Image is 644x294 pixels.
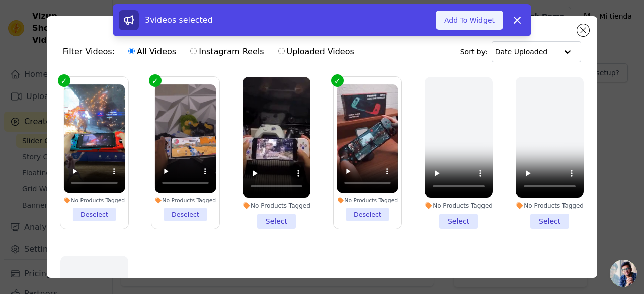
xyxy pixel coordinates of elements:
label: All Videos [128,45,177,58]
div: No Products Tagged [425,202,493,210]
div: No Products Tagged [516,202,584,210]
div: Filter Videos: [63,40,360,63]
div: No Products Tagged [243,202,310,210]
div: No Products Tagged [155,197,216,204]
span: 3 videos selected [145,15,213,25]
div: No Products Tagged [337,197,398,204]
a: Chat abierto [610,260,637,287]
label: Uploaded Videos [278,45,355,58]
button: Add To Widget [436,11,503,30]
div: No Products Tagged [64,197,125,204]
label: Instagram Reels [190,45,264,58]
div: Sort by: [460,41,582,62]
